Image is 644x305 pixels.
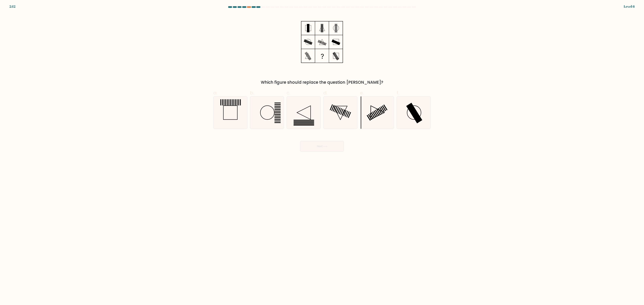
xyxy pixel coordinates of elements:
span: e. [360,90,364,96]
div: Level 6 [624,4,635,9]
button: Next [300,141,344,152]
div: 2:12 [9,4,15,9]
span: a. [213,90,217,96]
div: Which figure should replace the question [PERSON_NAME]? [215,79,429,85]
span: f. [397,90,399,96]
span: d. [323,90,327,96]
span: b. [250,90,254,96]
span: c. [287,90,290,96]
